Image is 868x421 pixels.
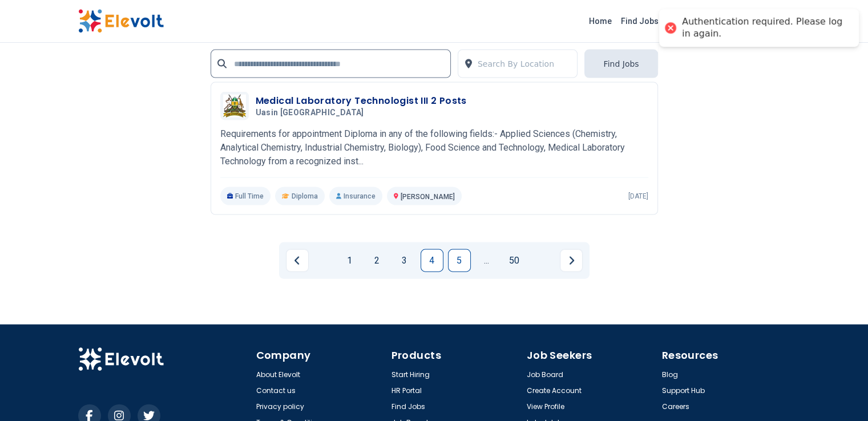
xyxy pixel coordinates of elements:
a: Find Jobs [391,402,425,411]
p: Full Time [220,187,271,205]
a: Find Jobs [616,12,663,30]
span: Diploma [292,192,318,201]
div: Authentication required. Please log in again. [682,16,847,40]
a: Support Hub [662,386,705,395]
img: Elevolt [78,9,164,33]
a: Home [584,12,616,30]
a: Page 2 [366,249,389,272]
a: Page 3 [393,249,416,272]
a: Job Board [527,370,563,379]
a: Create Account [527,386,582,395]
img: Elevolt [78,347,164,371]
img: Uasin Gishu County [223,95,246,118]
a: Page 4 is your current page [421,249,443,272]
a: Page 50 [503,249,526,272]
span: Uasin [GEOGRAPHIC_DATA] [256,108,364,118]
h4: Company [256,347,385,363]
ul: Pagination [286,249,583,272]
a: Contact us [256,386,296,395]
a: Next page [560,249,583,272]
p: Insurance [329,187,382,205]
a: Page 5 [448,249,471,272]
a: Jump forward [475,249,498,272]
a: About Elevolt [256,370,300,379]
a: HR Portal [391,386,422,395]
h4: Products [391,347,520,363]
a: View Profile [527,402,564,411]
h4: Resources [662,347,790,363]
iframe: Chat Widget [811,366,868,421]
button: Find Jobs [584,50,657,78]
a: Start Hiring [391,370,430,379]
a: Blog [662,370,678,379]
h4: Job Seekers [527,347,655,363]
a: Page 1 [338,249,361,272]
a: Careers [662,402,689,411]
a: Previous page [286,249,309,272]
a: Privacy policy [256,402,304,411]
h3: Medical Laboratory Technologist III 2 Posts [256,94,467,108]
p: Requirements for appointment Diploma in any of the following fields:- Applied Sciences (Chemistry... [220,127,648,168]
p: [DATE] [628,192,648,201]
span: [PERSON_NAME] [401,193,455,201]
a: Uasin Gishu CountyMedical Laboratory Technologist III 2 PostsUasin [GEOGRAPHIC_DATA]Requirements ... [220,92,648,205]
